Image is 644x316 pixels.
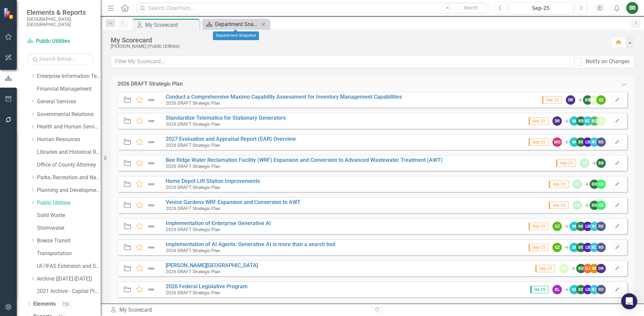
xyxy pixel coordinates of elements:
[590,95,599,105] div: NR
[583,243,592,252] div: LB
[559,264,569,273] div: NR
[583,222,592,231] div: LB
[596,243,606,252] div: RD
[147,117,156,125] img: Not Defined
[111,36,604,44] div: My Scorecard
[145,21,198,29] div: My Scorecard
[37,73,101,80] a: Enterprise Information Technology
[586,58,630,66] div: Notify on Changes
[580,159,589,168] div: CE
[552,222,562,231] div: GZ
[166,290,220,295] small: 2026 DRAFT Strategic Plan
[166,121,220,127] small: 2026 DRAFT Strategic Plan
[570,137,579,147] div: SA
[549,181,569,188] span: Sep-25
[552,137,562,147] div: MO
[166,220,271,226] a: Implementation of Enterprise Generative AI
[166,142,220,148] small: 2026 DRAFT Strategic Plan
[37,174,101,182] a: Parks, Recreation and Natural Resources
[111,56,570,68] input: Filter My Scorecard...
[147,265,156,273] img: Not Defined
[583,264,592,273] div: BJ
[590,137,599,147] div: RC
[37,98,101,106] a: General Services
[147,96,156,104] img: Not Defined
[33,300,56,308] a: Elements
[542,96,562,104] span: Sep-25
[147,180,156,188] img: Not Defined
[37,250,101,257] a: Transportation
[552,243,562,252] div: GZ
[549,202,569,209] span: Sep-25
[166,262,258,269] a: [PERSON_NAME][GEOGRAPHIC_DATA]
[556,160,576,167] span: Sep-25
[529,117,548,125] span: Sep-25
[570,285,579,294] div: SA
[530,286,548,293] span: Q4-25
[27,53,94,65] input: Search Below...
[576,285,586,294] div: BB
[166,115,286,121] a: Standardize Telematics for Stationary Generators
[590,116,599,126] div: BQ
[204,20,259,28] a: Department Snapshot
[508,2,573,14] button: Sep-25
[596,222,606,231] div: RD
[166,185,220,190] small: 2026 DRAFT Strategic Plan
[596,95,606,105] div: GZ
[215,20,259,28] div: Department Snapshot
[166,178,260,184] a: Home Depot Lift Station Improvements
[37,212,101,219] a: Solid Waste
[37,199,101,207] a: Public Utilities
[136,2,489,14] input: Search ClearPoint...
[570,116,579,126] div: SA
[166,100,220,106] small: 2026 DRAFT Strategic Plan
[37,262,101,270] a: UF/IFAS Extension and Sustainability
[147,159,156,167] img: Not Defined
[573,180,582,189] div: CE
[37,148,101,156] a: Libraries and Historical Resources
[147,201,156,209] img: Not Defined
[166,199,301,205] a: Venice Gardens WRF Expansion and Conversion to AWT
[27,8,94,16] span: Elements & Reports
[626,2,638,14] button: BB
[37,85,101,93] a: Financial Management
[37,161,101,169] a: Office of County Attorney
[576,222,586,231] div: BB
[576,137,586,147] div: BB
[596,180,606,189] div: KR
[511,4,571,12] div: Sep-25
[576,116,586,126] div: BB
[37,237,101,245] a: Breeze Transit
[59,301,72,307] div: 720
[166,94,402,100] a: Conduct a Comprehensive Maximo Capability Assessment for Inventory Management Capabilities
[166,283,248,290] a: 2026 Federal Legislative Program
[576,264,586,273] div: BB
[166,227,220,232] small: 2026 DRAFT Strategic Plan
[552,116,562,126] div: DR
[117,80,183,88] div: 2026 DRAFT Strategic Plan
[596,159,606,168] div: BB
[37,136,101,143] a: Human Resources
[621,293,637,309] div: Open Intercom Messenger
[529,244,548,251] span: Sep-25
[147,138,156,146] img: Not Defined
[596,285,606,294] div: RD
[529,138,548,146] span: Sep-25
[583,137,592,147] div: LB
[27,16,94,27] small: [GEOGRAPHIC_DATA], [GEOGRAPHIC_DATA]
[166,269,220,274] small: 2026 DRAFT Strategic Plan
[570,222,579,231] div: SA
[37,187,101,194] a: Planning and Development Services
[596,116,606,126] div: NR
[111,44,604,49] div: [PERSON_NAME] (Public Utilities)
[570,243,579,252] div: SA
[583,285,592,294] div: LB
[590,222,599,231] div: RC
[576,243,586,252] div: BB
[147,286,156,294] img: Not Defined
[110,306,367,314] div: My Scorecard
[166,164,220,169] small: 2026 DRAFT Strategic Plan
[454,3,487,13] button: Search
[37,275,101,283] a: Archive ([DATE]-[DATE])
